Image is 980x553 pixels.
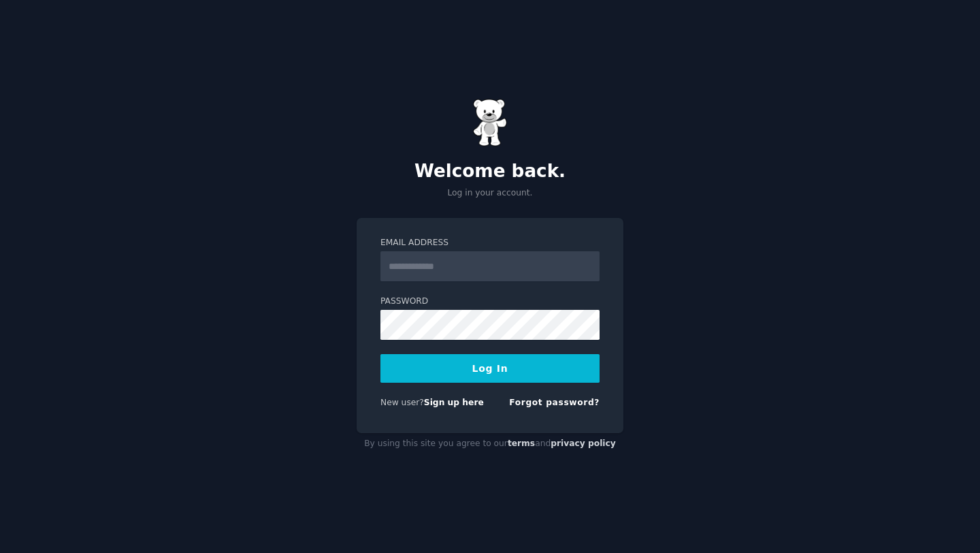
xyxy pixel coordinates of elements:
p: Log in your account. [357,187,623,200]
label: Password [380,296,600,308]
span: New user? [380,398,424,407]
h2: Welcome back. [357,161,623,183]
a: Sign up here [424,398,484,407]
button: Log In [380,354,600,383]
img: Gummy Bear [473,99,507,146]
a: terms [508,439,535,448]
a: privacy policy [551,439,616,448]
div: By using this site you agree to our and [357,433,623,455]
label: Email Address [380,237,600,249]
a: Forgot password? [509,398,600,407]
